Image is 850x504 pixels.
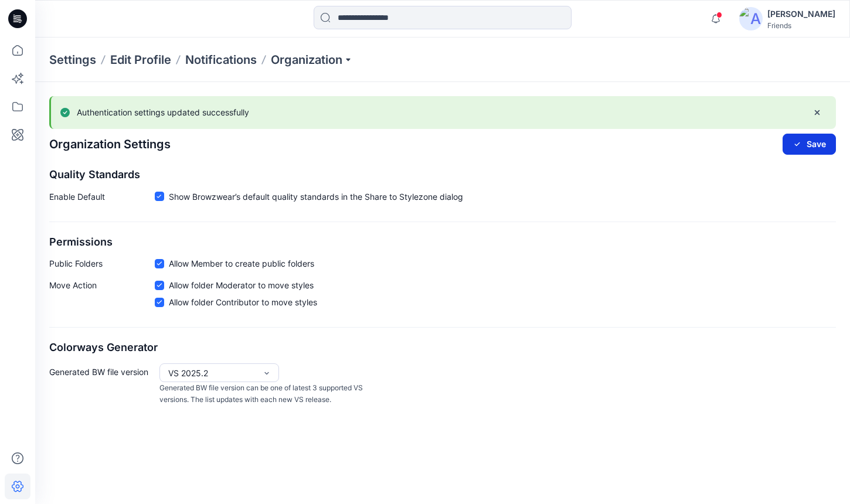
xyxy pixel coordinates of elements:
span: Show Browzwear’s default quality standards in the Share to Stylezone dialog [169,190,463,203]
p: Public Folders [49,257,155,270]
h2: Permissions [49,236,836,248]
p: Settings [49,52,96,68]
span: Allow Member to create public folders [169,257,314,270]
p: Move Action [49,279,155,313]
a: Edit Profile [110,52,171,68]
div: VS 2025.2 [168,367,256,379]
h2: Organization Settings [49,138,171,151]
p: Generated BW file version can be one of latest 3 supported VS versions. The list updates with eac... [159,382,368,406]
img: avatar [739,7,763,30]
p: Enable Default [49,190,155,207]
button: Save [783,134,836,155]
p: Authentication settings updated successfully [77,105,249,120]
h2: Colorways Generator [49,342,836,354]
div: Friends [767,21,835,30]
a: Notifications [185,52,257,68]
p: Generated BW file version [49,363,155,406]
span: Allow folder Contributor to move styles [169,296,317,308]
span: Allow folder Moderator to move styles [169,279,314,291]
h2: Quality Standards [49,169,836,181]
div: [PERSON_NAME] [767,7,835,21]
